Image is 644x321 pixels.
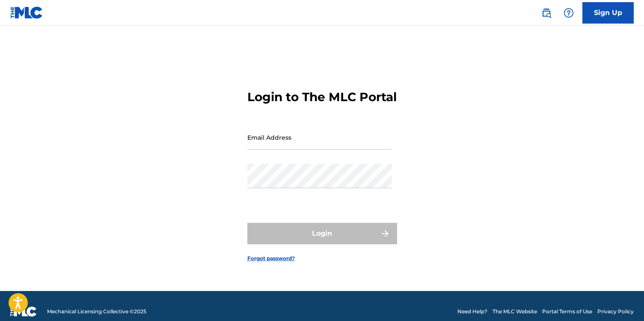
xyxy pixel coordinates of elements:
img: search [541,8,552,18]
a: Forgot password? [247,255,295,262]
img: logo [10,306,37,317]
a: Need Help? [457,308,487,315]
div: Help [560,4,577,21]
img: help [564,8,574,18]
iframe: Chat Widget [601,280,644,321]
h3: Login to The MLC Portal [247,90,397,105]
a: Portal Terms of Use [542,308,592,315]
span: Mechanical Licensing Collective © 2025 [47,308,146,315]
a: Privacy Policy [597,308,634,315]
a: The MLC Website [493,308,537,315]
img: MLC Logo [10,6,43,19]
a: Sign Up [582,2,634,24]
a: Public Search [538,4,555,21]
